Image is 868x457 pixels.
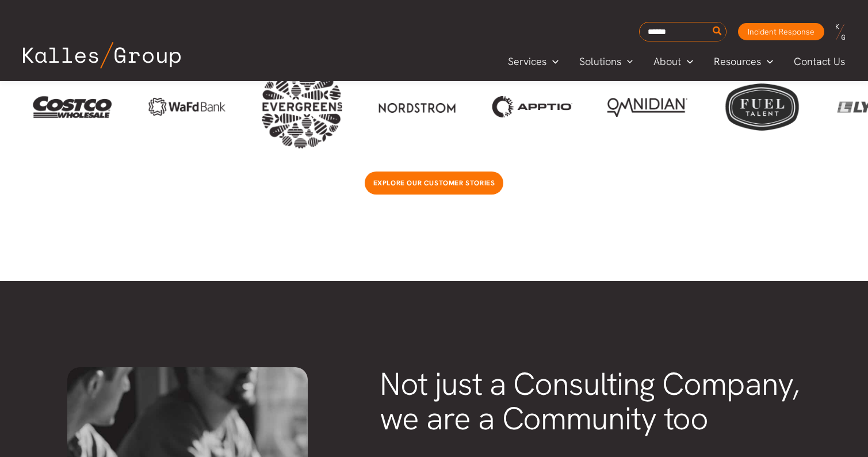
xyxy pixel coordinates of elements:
[794,53,845,70] span: Contact Us
[714,53,761,70] span: Resources
[508,53,546,70] span: Services
[380,363,798,439] span: Not just a Consulting Company, we are a Community too
[643,53,703,70] a: AboutMenu Toggle
[498,53,569,70] a: ServicesMenu Toggle
[373,178,495,188] span: Explore our customer stories
[621,53,633,70] span: Menu Toggle
[681,53,693,70] span: Menu Toggle
[653,53,681,70] span: About
[703,53,783,70] a: ResourcesMenu Toggle
[546,53,559,70] span: Menu Toggle
[738,23,824,40] a: Incident Response
[761,53,773,70] span: Menu Toggle
[710,22,725,41] button: Search
[783,53,856,70] a: Contact Us
[569,53,644,70] a: SolutionsMenu Toggle
[23,42,181,68] img: Kalles Group
[579,53,621,70] span: Solutions
[365,172,504,195] a: Explore our customer stories
[498,52,856,71] nav: Primary Site Navigation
